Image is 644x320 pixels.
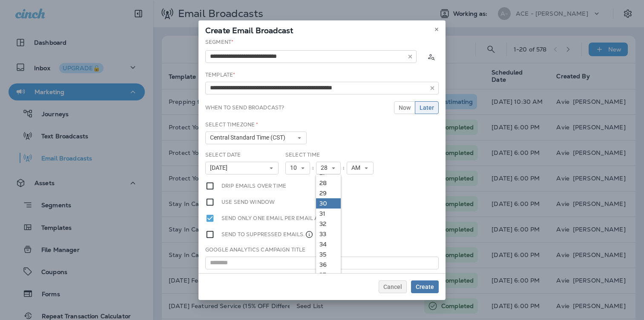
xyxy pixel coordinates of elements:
[341,162,347,174] div: :
[423,49,439,64] button: Calculate the estimated number of emails to be sent based on selected segment. (This could take a...
[316,239,341,249] a: 34
[210,134,289,141] span: Central Standard Time (CST)
[210,164,231,171] span: [DATE]
[321,164,331,171] span: 28
[316,219,341,229] a: 32
[221,214,340,223] label: Send only one email per email address
[221,181,286,191] label: Drip emails over time
[205,104,284,111] label: When to send broadcast?
[316,229,341,239] a: 33
[379,280,407,293] button: Cancel
[316,260,341,270] a: 36
[221,197,275,207] label: Use send window
[316,249,341,260] a: 35
[316,162,341,174] button: 28
[221,230,313,239] label: Send to suppressed emails.
[205,162,279,174] button: [DATE]
[394,101,415,114] button: Now
[316,198,341,209] a: 30
[198,20,446,38] div: Create Email Broadcast
[285,151,320,158] label: Select Time
[205,246,305,253] label: Google Analytics Campaign Title
[420,105,434,111] span: Later
[415,101,439,114] button: Later
[205,131,307,144] button: Central Standard Time (CST)
[351,164,364,171] span: AM
[316,178,341,188] a: 28
[316,270,341,280] a: 37
[205,71,235,78] label: Template
[285,162,310,174] button: 10
[316,209,341,219] a: 31
[290,164,300,171] span: 10
[411,280,439,293] button: Create
[416,284,434,290] span: Create
[347,162,374,174] button: AM
[399,105,411,111] span: Now
[316,188,341,198] a: 29
[205,151,241,158] label: Select Date
[383,284,402,290] span: Cancel
[205,39,233,46] label: Segment
[205,121,258,128] label: Select Timezone
[310,162,316,174] div: :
